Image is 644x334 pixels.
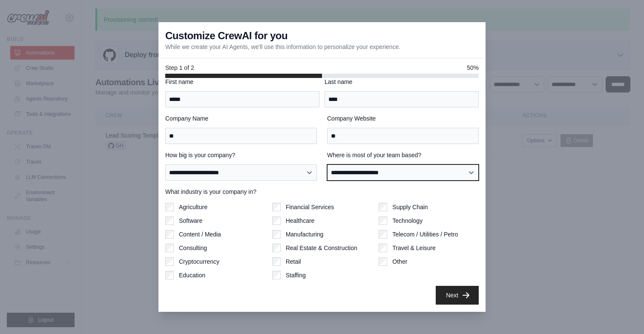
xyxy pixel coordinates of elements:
label: Content / Media [179,230,221,239]
label: Company Website [327,114,479,123]
label: Last name [325,78,479,86]
label: Real Estate & Construction [286,244,357,252]
label: Education [179,271,205,279]
label: Travel & Leisure [392,244,435,252]
label: Company Name [165,114,317,123]
label: Agriculture [179,203,207,211]
label: Cryptocurrency [179,257,219,266]
p: While we create your AI Agents, we'll use this information to personalize your experience. [165,43,400,51]
label: Manufacturing [286,230,324,239]
label: Healthcare [286,216,315,225]
label: Retail [286,257,301,266]
button: Next [436,286,479,305]
label: Supply Chain [392,203,428,211]
label: Where is most of your team based? [327,151,479,159]
span: Step 1 of 2 [165,63,194,72]
label: Staffing [286,271,306,279]
label: Financial Services [286,203,334,211]
label: First name [165,78,319,86]
label: Software [179,216,202,225]
label: Telecom / Utilities / Petro [392,230,458,239]
label: Technology [392,216,423,225]
span: 50% [467,63,479,72]
h3: Customize CrewAI for you [165,29,287,43]
label: Other [392,257,407,266]
label: Consulting [179,244,207,252]
label: How big is your company? [165,151,317,159]
label: What industry is your company in? [165,187,479,196]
